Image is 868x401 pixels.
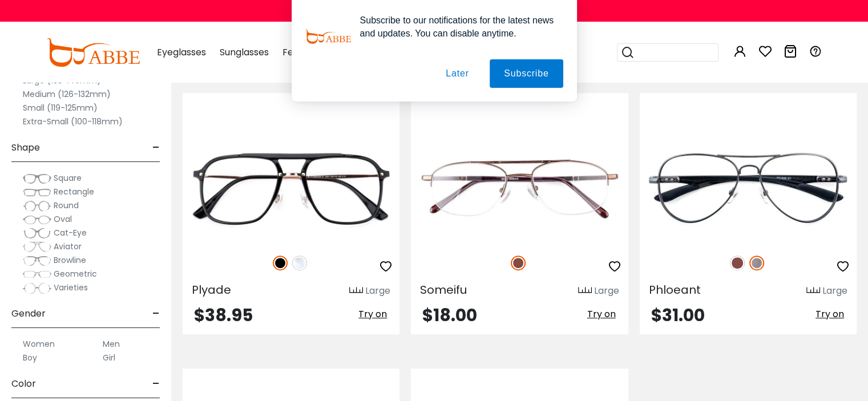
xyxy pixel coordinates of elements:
[23,101,98,115] label: Small (119-125mm)
[411,134,628,242] img: Brown Someifu - Metal ,Adjust Nose Pads
[54,254,86,266] span: Browline
[192,282,231,298] span: Plyade
[54,227,87,238] span: Cat-Eye
[420,282,467,298] span: Someifu
[23,228,51,239] img: Cat-Eye.png
[23,269,51,280] img: Geometric.png
[54,172,82,184] span: Square
[23,241,51,253] img: Aviator.png
[511,256,526,270] img: Brown
[152,134,160,161] span: -
[812,307,847,322] button: Try on
[351,14,563,40] div: Subscribe to our notifications for the latest news and updates. You can disable anytime.
[273,256,288,270] img: Black
[23,255,51,266] img: Browline.png
[54,282,88,293] span: Varieties
[749,256,764,270] img: Gun
[11,370,36,398] span: Color
[23,282,51,294] img: Varieties.png
[54,200,79,211] span: Round
[11,134,40,161] span: Shape
[349,286,363,295] img: size ruler
[103,351,115,364] label: Girl
[730,256,745,270] img: Brown
[584,307,619,322] button: Try on
[355,307,390,322] button: Try on
[183,134,399,242] img: Black Plyade - Titanium,TR ,Adjust Nose Pads
[54,213,72,225] span: Oval
[152,300,160,327] span: -
[431,59,483,88] button: Later
[815,307,844,321] span: Try on
[23,214,51,225] img: Oval.png
[23,337,55,351] label: Women
[649,282,701,298] span: Phloeant
[54,268,97,280] span: Geometric
[365,284,390,298] div: Large
[11,300,46,327] span: Gender
[358,307,387,321] span: Try on
[103,337,120,351] label: Men
[305,14,351,59] img: notification icon
[54,241,82,252] span: Aviator
[23,187,51,198] img: Rectangle.png
[490,59,563,88] button: Subscribe
[54,186,94,197] span: Rectangle
[651,303,705,327] span: $31.00
[23,351,37,364] label: Boy
[23,200,51,212] img: Round.png
[23,173,51,184] img: Square.png
[194,303,253,327] span: $38.95
[587,307,616,321] span: Try on
[594,284,619,298] div: Large
[822,284,847,298] div: Large
[578,286,592,295] img: size ruler
[422,303,477,327] span: $18.00
[292,256,307,270] img: Clear
[806,286,820,295] img: size ruler
[152,370,160,398] span: -
[640,134,857,242] img: Gun Phloeant - Metal ,Adjust Nose Pads
[23,115,123,128] label: Extra-Small (100-118mm)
